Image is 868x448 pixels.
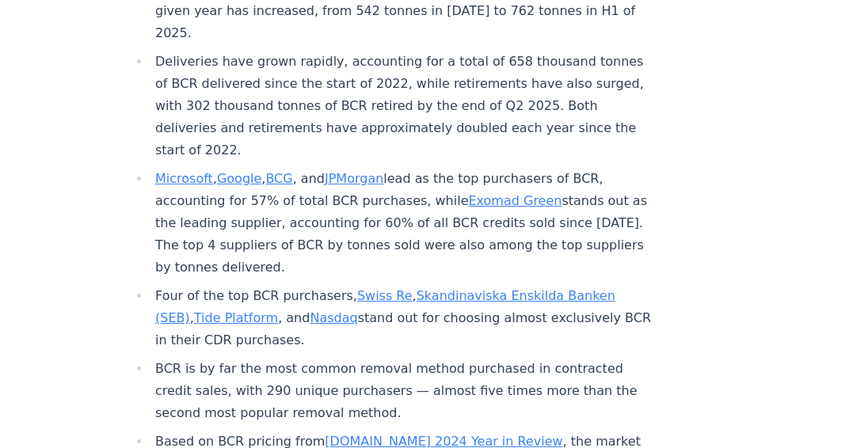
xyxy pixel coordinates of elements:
[468,193,562,208] a: Exomad Green
[265,171,292,186] a: BCG
[310,310,357,325] a: Nasdaq
[150,285,654,351] li: Four of the top BCR purchasers, , , , and stand out for choosing almost exclusively BCR in their ...
[150,358,654,424] li: BCR is by far the most common removal method purchased in contracted credit sales, with 290 uniqu...
[150,168,654,279] li: , , , and lead as the top purchasers of BCR, accounting for 57% of total BCR purchases, while sta...
[217,171,261,186] a: Google
[357,288,413,303] a: Swiss Re
[150,51,654,161] li: Deliveries have grown rapidly, accounting for a total of 658 thousand tonnes of BCR delivered sin...
[194,310,278,325] a: Tide Platform
[325,171,383,186] a: JPMorgan
[155,171,213,186] a: Microsoft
